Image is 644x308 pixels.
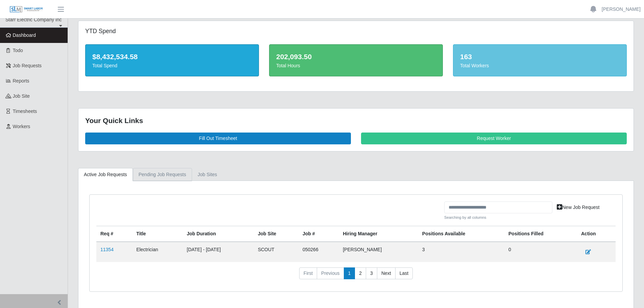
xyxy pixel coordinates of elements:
a: [PERSON_NAME] [602,6,641,13]
img: SLM Logo [9,6,43,13]
div: $8,432,534.58 [92,51,252,62]
th: Hiring Manager [339,226,418,242]
div: Total Spend [92,62,252,69]
th: Title [132,226,183,242]
span: Job Requests [13,63,42,68]
span: Workers [13,124,30,129]
a: New Job Request [552,202,604,213]
th: Req # [96,226,132,242]
th: Positions Available [418,226,504,242]
div: Your Quick Links [85,115,627,126]
a: Last [395,267,413,280]
nav: pagination [96,267,616,285]
td: 050266 [299,242,339,262]
td: [DATE] - [DATE] [183,242,254,262]
div: 202,093.50 [276,51,436,62]
a: job sites [192,168,223,181]
h5: YTD Spend [85,28,259,35]
td: 0 [504,242,577,262]
a: 3 [366,267,377,280]
span: Reports [13,78,29,84]
div: 163 [460,51,620,62]
div: Total Hours [276,62,436,69]
a: 1 [344,267,355,280]
td: 3 [418,242,504,262]
th: Action [577,226,616,242]
a: Next [377,267,396,280]
span: Todo [13,48,23,53]
a: Request Worker [361,133,627,144]
a: Active Job Requests [78,168,133,181]
td: Electrician [132,242,183,262]
th: Job # [299,226,339,242]
span: Dashboard [13,32,36,38]
span: job site [13,93,30,99]
small: Searching by all columns [444,215,552,220]
div: Total Workers [460,62,620,69]
th: job site [254,226,299,242]
td: SCOUT [254,242,299,262]
td: [PERSON_NAME] [339,242,418,262]
th: Positions Filled [504,226,577,242]
a: 2 [355,267,366,280]
span: Timesheets [13,109,37,114]
a: Fill Out Timesheet [85,133,351,144]
a: Pending Job Requests [133,168,192,181]
a: 11354 [100,247,114,252]
th: Job Duration [183,226,254,242]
